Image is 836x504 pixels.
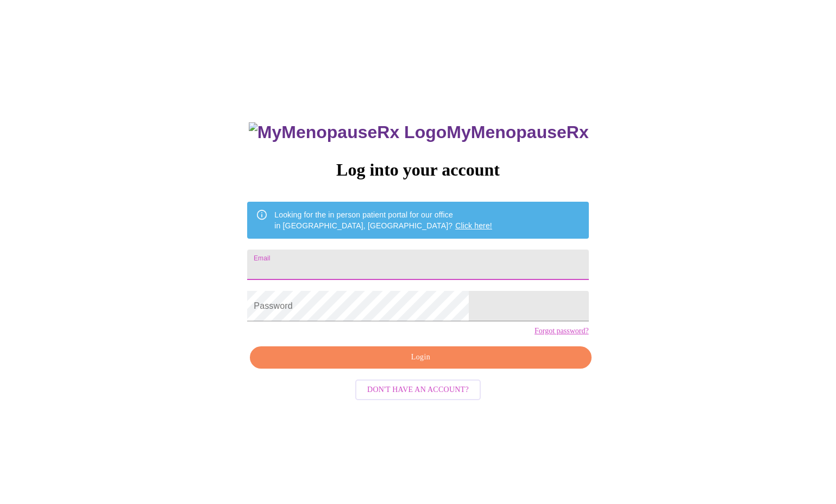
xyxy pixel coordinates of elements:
[250,346,591,369] button: Login
[262,351,579,364] span: Login
[274,205,492,235] div: Looking for the in person patient portal for our office in [GEOGRAPHIC_DATA], [GEOGRAPHIC_DATA]?
[355,379,481,401] button: Don't have an account?
[247,160,588,180] h3: Log into your account
[249,122,447,142] img: MyMenopauseRx Logo
[367,383,469,397] span: Don't have an account?
[353,384,483,394] a: Don't have an account?
[535,327,589,335] a: Forgot password?
[249,122,589,142] h3: MyMenopauseRx
[455,221,492,230] a: Click here!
